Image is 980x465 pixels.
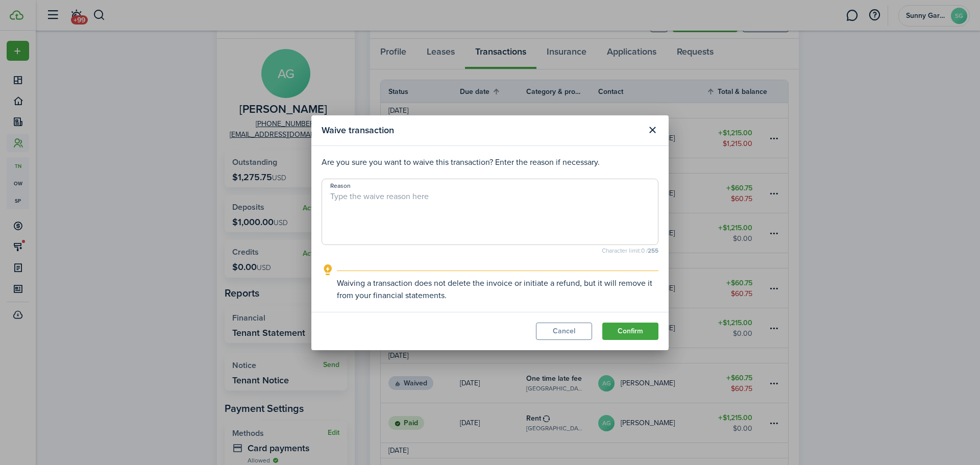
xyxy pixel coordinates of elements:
p: Are you sure you want to waive this transaction? Enter the reason if necessary. [322,156,658,168]
button: Cancel [536,323,592,340]
i: outline [322,264,334,276]
modal-title: Waive transaction [322,120,641,140]
button: Close modal [644,121,661,139]
button: Confirm [602,323,658,340]
small: Character limit: 0 / [322,248,658,254]
explanation-description: Waiving a transaction does not delete the invoice or initiate a refund, but it will remove it fro... [337,277,658,302]
b: 255 [648,246,658,255]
